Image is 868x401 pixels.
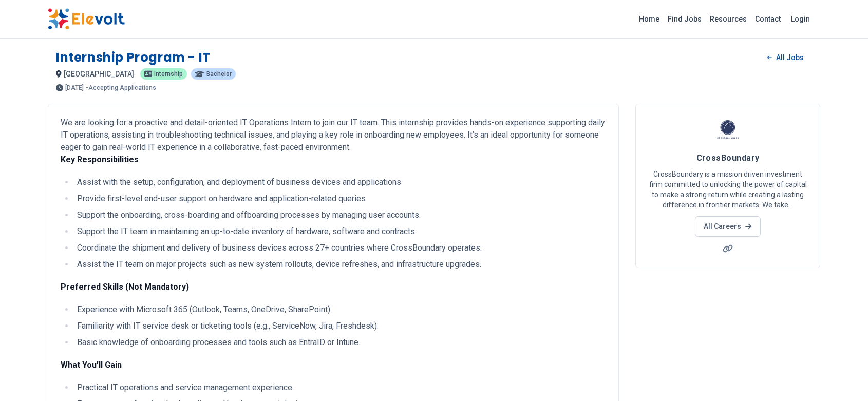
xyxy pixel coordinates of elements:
a: Find Jobs [664,11,706,27]
li: Experience with Microsoft 365 (Outlook, Teams, OneDrive, SharePoint). [74,303,606,316]
a: All Careers [695,216,760,237]
li: Coordinate the shipment and delivery of business devices across 27+ countries where CrossBoundary... [74,242,606,254]
a: Contact [751,11,785,27]
a: Home [635,11,664,27]
li: Assist with the setup, configuration, and deployment of business devices and applications [74,176,606,188]
li: Basic knowledge of onboarding processes and tools such as EntraID or Intune. [74,336,606,349]
span: [GEOGRAPHIC_DATA] [64,70,134,78]
img: Elevolt [48,8,125,30]
h1: Internship Program - IT [56,49,211,66]
span: [DATE] [65,85,84,91]
strong: Preferred Skills (Not Mandatory) [61,282,189,292]
span: internship [154,71,183,77]
li: Familiarity with IT service desk or ticketing tools (e.g., ServiceNow, Jira, Freshdesk). [74,320,606,332]
a: Resources [706,11,751,27]
strong: Key Responsibilities [61,155,139,164]
p: - Accepting Applications [86,85,156,91]
li: Provide first-level end-user support on hardware and application-related queries [74,193,606,205]
strong: What You’ll Gain [61,360,122,370]
a: Login [785,9,816,29]
p: CrossBoundary is a mission driven investment firm committed to unlocking the power of capital to ... [648,169,807,210]
span: CrossBoundary [696,153,760,163]
li: Practical IT operations and service management experience. [74,381,606,394]
span: Bachelor [206,71,232,77]
li: Assist the IT team on major projects such as new system rollouts, device refreshes, and infrastru... [74,258,606,271]
a: All Jobs [759,50,812,65]
p: We are looking for a proactive and detail-oriented IT Operations Intern to join our IT team. This... [61,117,606,166]
li: Support the onboarding, cross-boarding and offboarding processes by managing user accounts. [74,209,606,221]
li: Support the IT team in maintaining an up-to-date inventory of hardware, software and contracts. [74,225,606,238]
img: CrossBoundary [715,117,741,142]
